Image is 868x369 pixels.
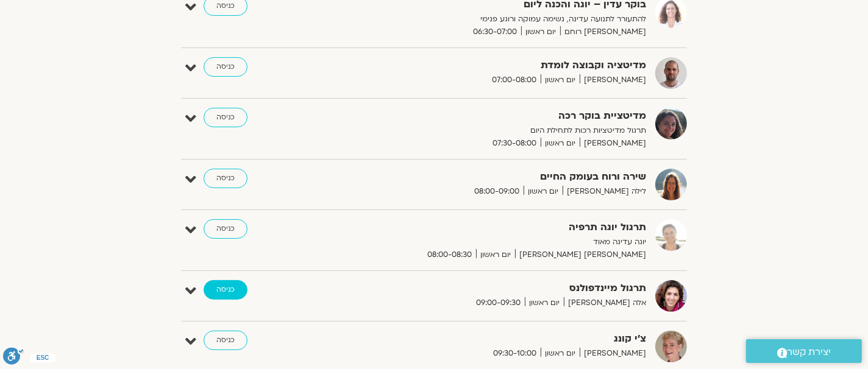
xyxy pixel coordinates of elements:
span: יום ראשון [521,26,560,38]
span: 08:00-08:30 [423,248,476,261]
span: [PERSON_NAME] [580,137,646,150]
strong: מדיטציה וקבוצה לומדת [347,57,646,74]
span: 07:30-08:00 [488,137,541,150]
span: יום ראשון [541,137,580,150]
span: 06:30-07:00 [469,26,521,38]
p: תרגול מדיטציות רכות לתחילת היום [347,124,646,137]
p: להתעורר לתנועה עדינה, נשימה עמוקה ורוגע פנימי [347,13,646,26]
p: יוגה עדינה מאוד [347,236,646,248]
a: כניסה [204,280,247,300]
span: אלה [PERSON_NAME] [564,297,646,309]
span: 09:00-09:30 [472,297,525,309]
strong: מדיטציית בוקר רכה [347,108,646,124]
span: [PERSON_NAME] רוחם [560,26,646,38]
strong: תרגול מיינדפולנס [347,280,646,297]
span: לילה [PERSON_NAME] [563,185,646,198]
span: יום ראשון [524,185,563,198]
span: [PERSON_NAME] [PERSON_NAME] [515,248,646,261]
a: כניסה [204,108,247,127]
strong: שירה ורוח בעומק החיים [347,169,646,185]
span: 09:30-10:00 [489,347,541,360]
span: [PERSON_NAME] [580,74,646,86]
a: כניסה [204,169,247,188]
a: יצירת קשר [746,339,862,363]
a: כניסה [204,331,247,350]
a: כניסה [204,57,247,77]
span: יום ראשון [541,347,580,360]
a: כניסה [204,219,247,239]
strong: צ'י קונג [347,331,646,347]
span: יצירת קשר [788,344,831,360]
strong: תרגול יוגה תרפיה [347,219,646,236]
span: יום ראשון [541,74,580,86]
span: יום ראשון [476,248,515,261]
span: 07:00-08:00 [488,74,541,86]
span: יום ראשון [525,297,564,309]
span: [PERSON_NAME] [580,347,646,360]
span: 08:00-09:00 [470,185,524,198]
